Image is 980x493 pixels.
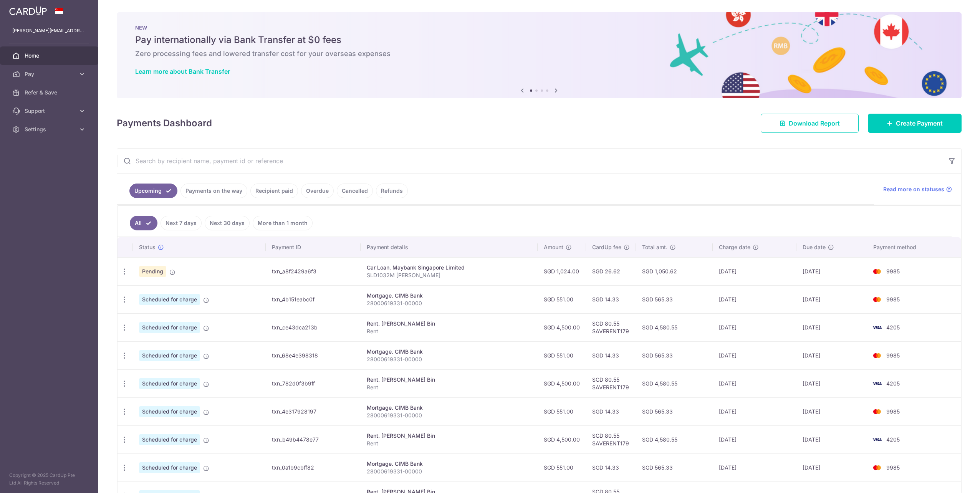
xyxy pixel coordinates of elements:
a: Download Report [761,114,859,133]
td: [DATE] [713,285,797,313]
td: SGD 26.62 [586,257,636,285]
a: Refunds [376,184,408,198]
td: SGD 4,580.55 [636,369,712,397]
td: SGD 1,050.62 [636,257,712,285]
span: 9985 [886,296,900,303]
span: 4205 [886,380,900,387]
span: CardUp fee [592,243,621,251]
div: Mortgage. CIMB Bank [367,404,531,412]
td: SGD 551.00 [538,341,586,369]
span: Settings [25,126,75,133]
input: Search by recipient name, payment id or reference [117,149,943,173]
td: txn_ce43dca213b [266,313,361,341]
p: NEW [135,25,943,31]
span: Pay [25,70,75,78]
a: All [130,216,157,230]
td: txn_0a1b9cbff82 [266,453,361,481]
p: [PERSON_NAME][EMAIL_ADDRESS][PERSON_NAME][DOMAIN_NAME] [12,27,86,35]
span: Support [25,107,75,115]
a: Next 30 days [205,216,250,230]
td: SGD 551.00 [538,397,586,425]
span: Scheduled for charge [139,294,200,305]
td: [DATE] [796,341,867,369]
span: Total amt. [642,243,667,251]
a: Read more on statuses [883,185,952,193]
p: 28000619331-00000 [367,356,531,363]
span: Refer & Save [25,89,75,96]
a: More than 1 month [253,216,313,230]
span: Download Report [789,119,840,128]
td: SGD 14.33 [586,341,636,369]
span: Home [25,52,75,60]
td: SGD 4,500.00 [538,369,586,397]
th: Payment method [867,237,961,257]
td: [DATE] [713,425,797,453]
p: SLD1032M [PERSON_NAME] [367,271,531,279]
p: Rent [367,328,531,335]
a: Recipient paid [250,184,298,198]
td: [DATE] [796,285,867,313]
img: Bank Card [869,407,885,416]
td: [DATE] [713,369,797,397]
span: Due date [803,243,826,251]
span: Scheduled for charge [139,434,200,445]
span: 9985 [886,408,900,415]
img: CardUp [9,6,47,15]
div: Rent. [PERSON_NAME] Bin [367,376,531,384]
td: [DATE] [796,425,867,453]
p: Rent [367,440,531,447]
h4: Payments Dashboard [117,116,212,130]
span: Scheduled for charge [139,378,200,389]
td: [DATE] [796,257,867,285]
div: Mortgage. CIMB Bank [367,460,531,468]
p: 28000619331-00000 [367,412,531,419]
span: Status [139,243,156,251]
td: [DATE] [796,453,867,481]
img: Bank Card [869,323,885,332]
div: Car Loan. Maybank Singapore Limited [367,264,531,271]
td: SGD 4,500.00 [538,313,586,341]
div: Mortgage. CIMB Bank [367,292,531,299]
p: Rent [367,384,531,391]
td: txn_782d0f3b9ff [266,369,361,397]
td: SGD 565.33 [636,397,712,425]
a: Next 7 days [161,216,202,230]
span: Charge date [719,243,750,251]
td: SGD 80.55 SAVERENT179 [586,425,636,453]
span: 9985 [886,464,900,471]
span: Scheduled for charge [139,350,200,361]
span: 9985 [886,268,900,275]
td: txn_a8f2429a6f3 [266,257,361,285]
td: [DATE] [713,313,797,341]
h5: Pay internationally via Bank Transfer at $0 fees [135,34,943,46]
td: [DATE] [713,397,797,425]
img: Bank Card [869,267,885,276]
td: SGD 565.33 [636,285,712,313]
td: SGD 565.33 [636,453,712,481]
div: Mortgage. CIMB Bank [367,348,531,356]
td: [DATE] [796,397,867,425]
td: SGD 80.55 SAVERENT179 [586,369,636,397]
span: 4205 [886,436,900,443]
img: Bank Card [869,435,885,444]
td: SGD 80.55 SAVERENT179 [586,313,636,341]
td: SGD 1,024.00 [538,257,586,285]
img: Bank Card [869,351,885,360]
td: SGD 4,580.55 [636,313,712,341]
span: Amount [544,243,563,251]
td: SGD 565.33 [636,341,712,369]
td: SGD 551.00 [538,453,586,481]
span: Pending [139,266,166,277]
p: 28000619331-00000 [367,468,531,475]
span: 4205 [886,324,900,331]
img: Bank Card [869,295,885,304]
td: SGD 551.00 [538,285,586,313]
div: Rent. [PERSON_NAME] Bin [367,320,531,328]
td: [DATE] [796,313,867,341]
td: txn_b49b4478e77 [266,425,361,453]
div: Rent. [PERSON_NAME] Bin [367,432,531,440]
p: 28000619331-00000 [367,299,531,307]
span: Read more on statuses [883,185,944,193]
td: SGD 4,580.55 [636,425,712,453]
th: Payment details [361,237,538,257]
